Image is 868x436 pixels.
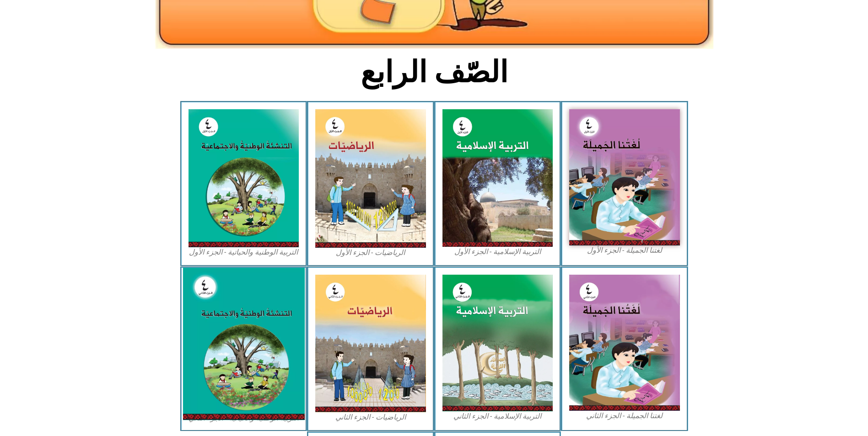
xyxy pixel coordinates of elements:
h2: الصّف الرابع [283,54,585,90]
figcaption: لغتنا الجميلة - الجزء الثاني [569,411,680,421]
figcaption: التربية الإسلامية - الجزء الأول [442,247,553,257]
figcaption: الرياضيات - الجزء الثاني [315,412,426,422]
figcaption: التربية الإسلامية - الجزء الثاني [442,411,553,421]
figcaption: التربية الوطنية والحياتية - الجزء الأول​ [189,247,299,257]
figcaption: الرياضيات - الجزء الأول​ [315,248,426,258]
figcaption: لغتنا الجميلة - الجزء الأول​ [569,245,680,255]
